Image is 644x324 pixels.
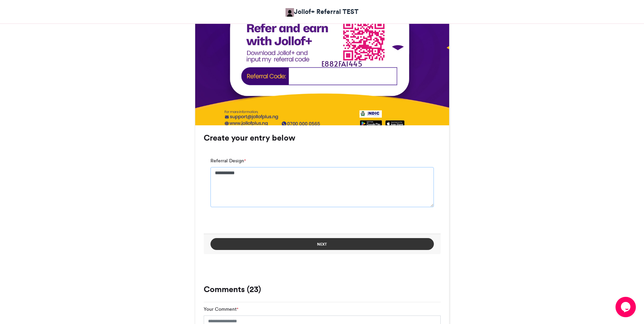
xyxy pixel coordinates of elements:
[210,157,246,164] label: Referral Design
[204,285,441,293] h3: Comments (23)
[615,297,637,317] iframe: chat widget
[289,59,395,69] div: E882FA1445
[204,134,441,142] h3: Create your entry below
[210,238,434,250] button: Next
[204,306,238,313] label: Your Comment
[286,7,358,17] a: Jollof+ Referral TEST
[286,8,294,17] img: Jollof+ Referral TEST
